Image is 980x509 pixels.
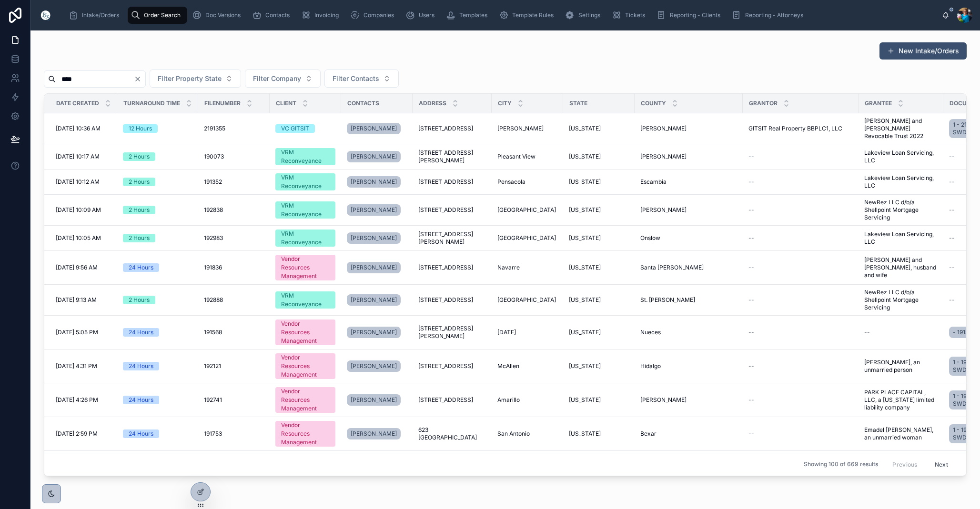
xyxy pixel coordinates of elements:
div: 2 Hours [129,296,150,304]
span: -- [949,264,955,271]
a: -- [748,396,853,404]
a: [PERSON_NAME] [640,125,737,132]
span: -- [748,234,754,242]
a: [PERSON_NAME] and [PERSON_NAME] Revocable Trust 2022 [864,117,938,140]
a: NewRez LLC d/b/a Shellpoint Mortgage Servicing [864,199,938,221]
div: VRM Reconveyance [281,230,330,247]
a: Nueces [640,329,737,336]
span: McAllen [497,362,519,370]
span: [PERSON_NAME], an unmarried person [864,359,938,374]
span: Reporting - Attorneys [745,11,803,19]
a: [PERSON_NAME] [347,359,407,374]
a: [STREET_ADDRESS][PERSON_NAME] [418,325,486,340]
span: [DATE] 9:13 AM [56,296,97,304]
a: [PERSON_NAME] [347,176,401,188]
span: [DATE] 10:05 AM [56,234,101,242]
a: Lakeview Loan Servicing, LLC [864,230,938,246]
a: Settings [562,7,607,24]
a: [PERSON_NAME] [640,206,737,214]
span: [STREET_ADDRESS] [418,264,473,271]
a: Escambia [640,178,737,186]
a: 191836 [204,264,264,271]
a: Navarre [497,264,557,271]
a: -- [748,264,853,271]
a: Templates [443,7,494,24]
a: [PERSON_NAME] [347,232,401,244]
span: [DATE] 4:31 PM [56,362,97,370]
a: PARK PLACE CAPITAL, LLC, a [US_STATE] limited liability company [864,389,938,411]
span: [US_STATE] [569,396,601,404]
a: 24 Hours [123,263,192,272]
a: [PERSON_NAME] [347,202,407,218]
a: Users [403,7,441,24]
span: Filter Company [253,74,301,83]
div: Vendor Resources Management [281,421,330,447]
span: Pensacola [497,178,525,186]
a: New Intake/Orders [879,42,967,60]
a: [PERSON_NAME] [640,396,737,404]
a: 192838 [204,206,264,214]
span: Doc Versions [205,11,241,19]
div: Vendor Resources Management [281,255,330,280]
span: Filter Property State [158,74,222,83]
a: [DATE] 10:36 AM [56,125,111,132]
a: [PERSON_NAME] [347,426,407,441]
span: 191568 [204,329,222,336]
span: Lakeview Loan Servicing, LLC [864,149,938,164]
a: 24 Hours [123,396,192,404]
span: [GEOGRAPHIC_DATA] [497,296,556,304]
a: [US_STATE] [569,234,629,242]
a: -- [748,206,853,214]
span: [DATE] 10:09 AM [56,206,101,214]
a: -- [748,296,853,304]
span: -- [748,206,754,214]
a: [US_STATE] [569,296,629,304]
span: Hidalgo [640,362,661,370]
a: Vendor Resources Management [275,255,335,280]
a: [PERSON_NAME] [347,230,407,246]
div: 24 Hours [129,328,153,337]
a: [PERSON_NAME] [347,260,407,275]
a: McAllen [497,362,557,370]
span: -- [748,178,754,186]
a: Santa [PERSON_NAME] [640,264,737,271]
span: [GEOGRAPHIC_DATA] [497,234,556,242]
span: [PERSON_NAME] [640,153,687,160]
a: [DATE] 10:17 AM [56,153,111,160]
span: Emadel [PERSON_NAME], an unmarried woman [864,426,938,441]
span: [PERSON_NAME] [351,362,397,370]
span: [GEOGRAPHIC_DATA] [497,206,556,214]
a: St. [PERSON_NAME] [640,296,737,304]
span: Settings [578,11,600,19]
span: [PERSON_NAME] [351,234,397,242]
a: [US_STATE] [569,153,629,160]
a: [STREET_ADDRESS] [418,178,486,186]
a: Vendor Resources Management [275,319,335,345]
a: VRM Reconveyance [275,291,335,309]
div: VRM Reconveyance [281,173,330,190]
a: [PERSON_NAME] [347,204,401,216]
span: 623 [GEOGRAPHIC_DATA] [418,426,486,441]
a: [PERSON_NAME] [347,292,407,308]
span: [DATE] 5:05 PM [56,329,98,336]
span: -- [748,329,754,336]
span: 191352 [204,178,222,186]
a: Order Search [128,7,187,24]
a: 191568 [204,329,264,336]
a: 12 Hours [123,124,192,133]
span: GITSIT Real Property BBPLC1, LLC [748,125,842,132]
a: Template Rules [496,7,560,24]
span: - 191568 - [953,329,980,336]
a: [GEOGRAPHIC_DATA] [497,206,557,214]
a: 2191355 [204,125,264,132]
span: [PERSON_NAME] [640,206,687,214]
a: Lakeview Loan Servicing, LLC [864,174,938,190]
span: 2191355 [204,125,225,132]
a: 2 Hours [123,206,192,214]
a: GITSIT Real Property BBPLC1, LLC [748,125,853,132]
span: -- [949,206,955,214]
span: -- [748,153,754,160]
a: VC GITSIT [275,124,335,133]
